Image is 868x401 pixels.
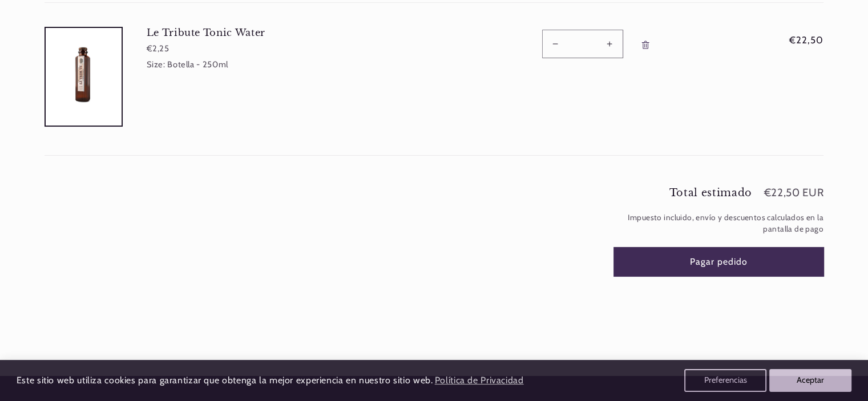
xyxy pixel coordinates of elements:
[635,30,656,60] a: Eliminar Le Tribute Tonic Water - Botella - 250ml
[669,188,752,199] h2: Total estimado
[147,43,326,55] div: €2,25
[568,30,597,58] input: Cantidad para Le Tribute Tonic Water
[684,369,766,392] button: Preferencias
[147,59,165,70] dt: Size:
[17,375,433,386] span: Este sitio web utiliza cookies para garantizar que obtenga la mejor experiencia en nuestro sitio ...
[769,369,851,392] button: Aceptar
[614,212,824,234] small: Impuesto incluido, envío y descuentos calculados en la pantalla de pago
[614,299,824,324] iframe: PayPal-paypal
[433,371,525,391] a: Política de Privacidad (opens in a new tab)
[147,27,326,39] a: Le Tribute Tonic Water
[758,33,823,47] span: €22,50
[764,188,823,199] p: €22,50 EUR
[167,59,228,70] dd: Botella - 250ml
[614,248,824,276] button: Pagar pedido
